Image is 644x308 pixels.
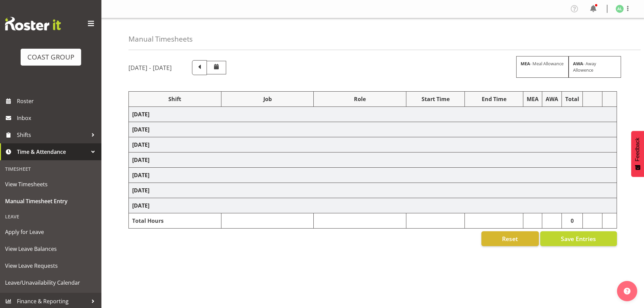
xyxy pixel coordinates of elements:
div: Timesheet [2,162,100,176]
span: Roster [17,96,98,106]
h5: [DATE] - [DATE] [128,64,172,71]
td: [DATE] [129,183,617,198]
td: [DATE] [129,168,617,183]
span: Manual Timesheet Entry [5,196,96,206]
span: Feedback [635,138,641,161]
td: [DATE] [129,152,617,168]
a: Apply for Leave [2,223,100,240]
div: Role [317,95,403,103]
td: [DATE] [129,198,617,213]
td: [DATE] [129,122,617,137]
button: Feedback - Show survey [631,131,644,177]
div: MEA [527,95,539,103]
div: Total [565,95,579,103]
div: - Meal Allowance [516,56,569,78]
div: Job [225,95,310,103]
div: AWA [546,95,558,103]
td: [DATE] [129,137,617,152]
span: Leave/Unavailability Calendar [5,278,96,288]
span: Time & Attendance [17,147,88,157]
span: Inbox [17,113,98,123]
span: Reset [502,234,518,243]
div: End Time [468,95,520,103]
strong: MEA [521,61,530,67]
button: Save Entries [540,231,617,246]
span: Save Entries [561,234,596,243]
a: View Leave Requests [2,257,100,274]
span: Finance & Reporting [17,296,88,306]
div: COAST GROUP [27,52,74,62]
span: View Leave Balances [5,244,96,254]
td: 0 [562,213,583,229]
td: Total Hours [129,213,221,229]
span: View Leave Requests [5,261,96,271]
td: [DATE] [129,107,617,122]
img: help-xxl-2.png [624,288,630,294]
a: Manual Timesheet Entry [2,193,100,210]
img: Rosterit website logo [5,17,61,30]
strong: AWA [573,61,583,67]
span: Shifts [17,130,88,140]
span: View Timesheets [5,179,96,189]
span: Apply for Leave [5,227,96,237]
div: Leave [2,210,100,223]
a: Leave/Unavailability Calendar [2,274,100,291]
a: View Timesheets [2,176,100,193]
button: Reset [481,231,539,246]
div: - Away Allowence [569,56,621,78]
a: View Leave Balances [2,240,100,257]
img: annie-lister1125.jpg [616,5,624,13]
div: Shift [132,95,218,103]
h4: Manual Timesheets [128,35,193,43]
div: Start Time [410,95,461,103]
